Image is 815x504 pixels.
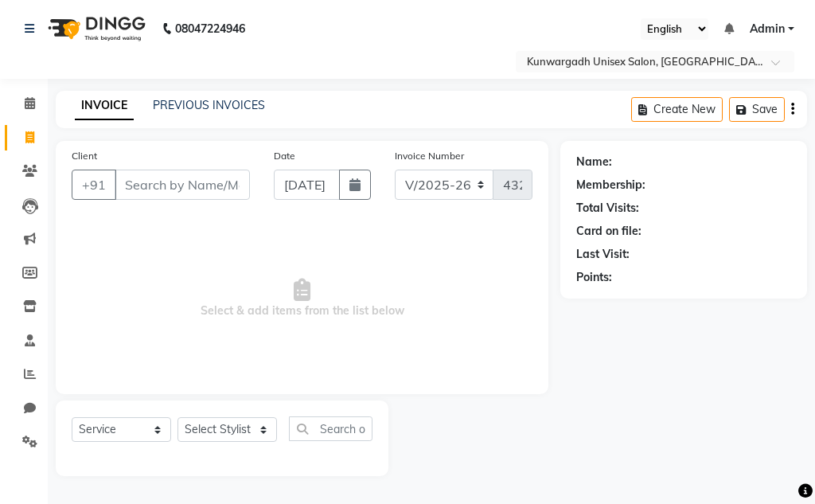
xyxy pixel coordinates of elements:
div: Last Visit: [576,246,630,263]
a: PREVIOUS INVOICES [153,98,265,112]
button: Create New [631,97,723,122]
img: logo [41,6,150,51]
button: Save [729,97,785,122]
div: Card on file: [576,223,641,240]
label: Client [72,149,97,163]
div: Points: [576,269,612,286]
a: INVOICE [75,92,134,120]
span: Admin [750,21,785,37]
button: +91 [72,170,116,200]
div: Name: [576,154,612,170]
div: Total Visits: [576,200,639,217]
div: Membership: [576,177,645,193]
input: Search by Name/Mobile/Email/Code [115,170,250,200]
span: Select & add items from the list below [72,219,532,378]
label: Invoice Number [395,149,464,163]
label: Date [274,149,295,163]
input: Search or Scan [289,416,372,441]
b: 08047224946 [175,6,245,51]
